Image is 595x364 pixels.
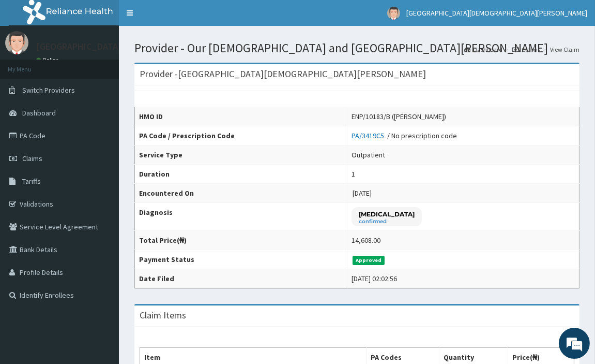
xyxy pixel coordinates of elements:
h3: Claim Items [140,311,186,320]
span: [DATE] [353,188,372,198]
div: Chat with us now [54,58,174,71]
img: d_794563401_company_1708531726252_794563401 [19,52,42,78]
img: User Image [387,7,400,20]
span: [GEOGRAPHIC_DATA][DEMOGRAPHIC_DATA][PERSON_NAME] [406,8,587,18]
th: Payment Status [135,250,347,269]
img: User Image [5,31,28,54]
span: Switch Providers [22,85,75,95]
div: Outpatient [352,150,385,160]
th: Duration [135,165,347,184]
span: We're online! [60,113,143,218]
div: [DATE] 02:02:56 [352,273,397,284]
span: Tariffs [22,177,41,186]
span: Approved [353,256,385,265]
textarea: Type your message and hit 'Enter' [5,249,197,285]
a: Claims [512,45,540,54]
div: / No prescription code [352,130,457,141]
a: Online [36,56,61,64]
div: 14,608.00 [352,235,380,245]
th: Service Type [135,145,347,165]
th: Diagnosis [135,203,347,231]
th: Total Price(₦) [135,231,347,250]
h3: Provider - [GEOGRAPHIC_DATA][DEMOGRAPHIC_DATA][PERSON_NAME] [140,69,426,79]
th: PA Code / Prescription Code [135,126,347,145]
div: ENP/10183/B ([PERSON_NAME]) [352,111,446,122]
a: Dashboard [464,45,502,54]
div: 1 [352,169,355,179]
th: Encountered On [135,184,347,203]
div: Minimize live chat window [170,5,194,30]
th: HMO ID [135,107,347,126]
span: Claims [22,154,42,163]
a: PA/3419C5 [352,131,387,140]
th: Date Filed [135,269,347,288]
a: View Claim [550,45,579,54]
p: [GEOGRAPHIC_DATA][DEMOGRAPHIC_DATA][PERSON_NAME] [36,42,281,51]
h1: Provider - Our [DEMOGRAPHIC_DATA] and [GEOGRAPHIC_DATA][PERSON_NAME] [134,41,579,55]
p: [MEDICAL_DATA] [359,210,415,219]
span: Dashboard [22,108,56,118]
small: confirmed [359,219,415,224]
